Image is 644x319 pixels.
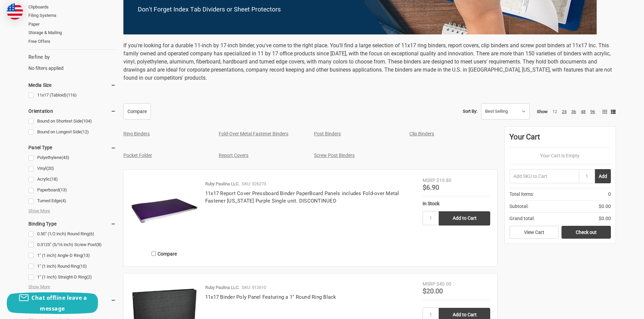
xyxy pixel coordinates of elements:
[423,177,435,184] div: MSRP
[7,292,98,314] button: Chat offline leave a message
[571,109,576,114] a: 36
[314,153,355,158] a: Screw Post Binders
[87,274,92,280] span: (2)
[509,226,559,239] a: View Cart
[28,81,116,89] h5: Media Size
[28,186,116,195] a: Paperboard
[82,253,90,258] span: (13)
[581,109,586,114] a: 48
[423,200,490,207] div: In Stock
[242,284,266,291] p: SKU: 512610
[28,240,116,249] a: 0.3125" (5/16 inch) Screw Post
[50,177,58,182] span: (18)
[439,211,490,225] input: Add to Cart
[423,183,439,191] span: $6.90
[509,152,611,159] p: Your Cart Is Empty.
[123,153,152,158] a: Pocket Folder
[28,91,116,100] a: 11x17 (Tabloid)
[28,28,116,37] a: Storage & Mailing
[205,190,399,204] a: 11x17 Report Cover Pressboard Binder PaperBoard Panels includes Fold-over Metal Fastener [US_STAT...
[67,92,77,98] span: (116)
[62,155,69,160] span: (43)
[590,109,595,114] a: 96
[79,264,87,269] span: (10)
[46,166,54,171] span: (20)
[28,262,116,271] a: 1" (1 inch) Round Ring
[123,131,150,136] a: Ring Binders
[599,215,611,222] span: $0.00
[509,203,528,210] span: Subtotal:
[151,251,156,256] input: Compare
[436,178,451,183] span: $19.80
[205,181,239,187] p: Ruby Paulina LLC.
[28,117,116,126] a: Bound on Shortest Side
[562,226,611,239] a: Check out
[552,109,557,114] a: 12
[31,294,87,312] span: Chat offline leave a message
[28,143,116,152] h5: Panel Type
[242,181,266,187] p: SKU: 526273
[7,3,23,20] img: duty and tax information for United States
[89,231,94,236] span: (6)
[423,281,435,288] div: MSRP
[28,107,116,115] h5: Orientation
[28,20,116,29] a: Paper
[562,109,567,114] a: 24
[28,220,116,228] h5: Binding Type
[28,230,116,239] a: 0.50" (1/2 inch) Round Ring
[463,106,477,116] label: Sort By:
[28,153,116,162] a: Polyethylene
[28,164,116,173] a: Vinyl
[314,131,341,136] a: Post Binders
[537,109,548,114] span: Show
[205,284,239,291] p: Ruby Paulina LLC.
[28,208,50,214] span: Show More
[509,131,611,148] div: Your Cart
[509,215,534,222] span: Grand total:
[28,284,50,290] span: Show More
[409,131,434,136] a: Clip Binders
[96,242,102,247] span: (8)
[509,191,534,198] span: Total Items:
[123,42,612,81] span: If you're looking for a durable 11-inch by 17-inch binder, you've come to the right place. You'll...
[595,169,611,183] button: Add
[28,251,116,260] a: 1" (1 inch) Angle-D Ring
[28,37,116,46] a: Free Offers
[28,53,116,61] h5: Refine by
[28,128,116,137] a: Bound on Longest Side
[28,3,116,11] a: Clipboards
[423,287,443,295] span: $20.00
[82,118,92,124] span: (104)
[28,53,116,72] div: No filters applied
[599,203,611,210] span: $0.00
[28,11,116,20] a: Filing Systems
[509,169,579,183] input: Add SKU to Cart
[608,191,611,198] span: 0
[59,187,67,192] span: (13)
[219,131,288,136] a: Fold-Over Metal Fastener Binders
[28,273,116,282] a: 1" (1 Inch) Straight-D Ring
[28,175,116,184] a: Acrylic
[123,103,151,119] a: Compare
[205,294,336,300] a: 11x17 Binder Poly Panel Featuring a 1" Round Ring Black
[436,281,451,287] span: $40.00
[130,177,198,244] img: 11x17 Report Cover Pressboard Binder PaperBoard Panels includes Fold-over Metal Fastener Louisian...
[61,198,66,203] span: (4)
[81,129,89,134] span: (12)
[130,248,198,259] label: Compare
[28,196,116,206] a: Turned Edge
[219,153,248,158] a: Report Covers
